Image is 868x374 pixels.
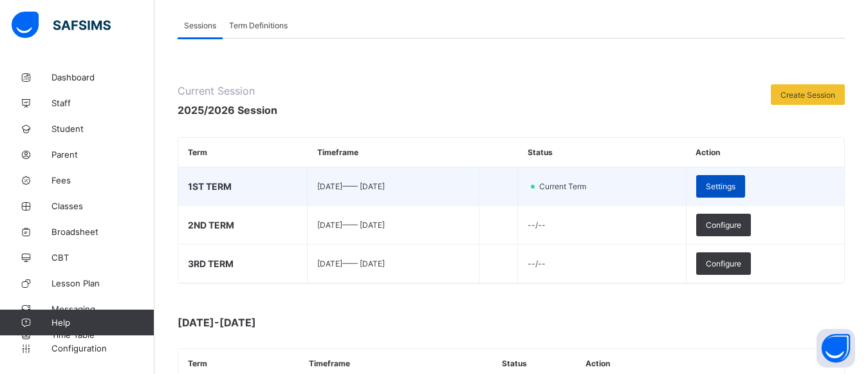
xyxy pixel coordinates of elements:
span: Term Definitions [229,21,288,30]
span: Configure [706,220,741,230]
button: Open asap [817,329,855,368]
th: Status [518,138,687,167]
span: Lesson Plan [51,278,154,288]
span: 2025/2026 Session [178,104,277,117]
td: --/-- [518,206,687,245]
span: Configure [706,259,741,268]
span: Messaging [51,304,154,314]
th: Term [178,138,308,167]
span: Classes [51,201,154,211]
th: Action [686,138,844,167]
span: Sessions [184,21,216,30]
span: [DATE]-[DATE] [178,316,435,329]
span: 3RD TERM [188,258,234,269]
span: CBT [51,252,154,263]
span: 2ND TERM [188,220,234,230]
span: Help [51,317,154,328]
span: Student [51,124,154,134]
span: [DATE] —— [DATE] [317,259,385,268]
span: 1ST TERM [188,181,232,192]
span: Configuration [51,343,154,353]
span: Settings [706,182,735,191]
span: Staff [51,98,154,108]
span: Parent [51,149,154,160]
td: --/-- [518,245,687,283]
img: safsims [12,12,111,39]
span: Current Term [538,182,594,191]
span: Dashboard [51,72,154,82]
span: [DATE] —— [DATE] [317,182,385,191]
th: Timeframe [308,138,479,167]
span: Broadsheet [51,227,154,237]
span: Fees [51,175,154,185]
span: [DATE] —— [DATE] [317,220,385,230]
span: Current Session [178,84,277,97]
span: Create Session [780,90,835,100]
